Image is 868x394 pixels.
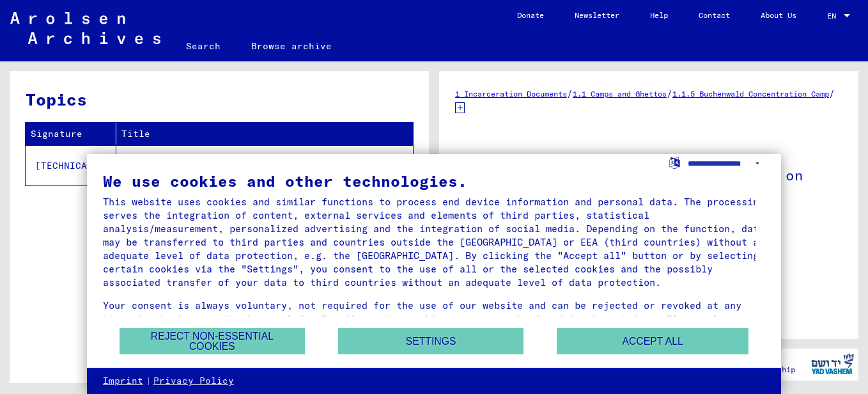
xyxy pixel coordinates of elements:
[338,328,523,354] button: Settings
[103,299,765,339] div: Your consent is always voluntary, not required for the use of our website and can be rejected or ...
[26,123,116,145] th: Signature
[120,328,305,354] button: Reject non-essential cookies
[26,87,412,112] h3: Topics
[103,375,143,388] a: Imprint
[573,89,667,98] a: 1.1 Camps and Ghettos
[672,89,829,98] a: 1.1.5 Buchenwald Concentration Camp
[827,12,841,20] span: EN
[103,173,765,189] div: We use cookies and other technologies.
[809,348,856,380] img: yv_logo.png
[26,145,116,185] td: [TECHNICAL_ID]
[829,88,835,99] span: /
[557,328,748,354] button: Accept all
[116,145,413,185] td: Personal file of [PERSON_NAME], born on [DEMOGRAPHIC_DATA]
[171,31,236,61] a: Search
[103,195,765,289] div: This website uses cookies and similar functions to process end device information and personal da...
[153,375,234,388] a: Privacy Policy
[116,123,413,145] th: Title
[10,12,160,44] img: Arolsen_neg.svg
[455,146,842,223] h1: Personal file of [PERSON_NAME], born on [DEMOGRAPHIC_DATA]
[455,89,567,98] a: 1 Incarceration Documents
[667,88,672,99] span: /
[567,88,573,99] span: /
[236,31,347,61] a: Browse archive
